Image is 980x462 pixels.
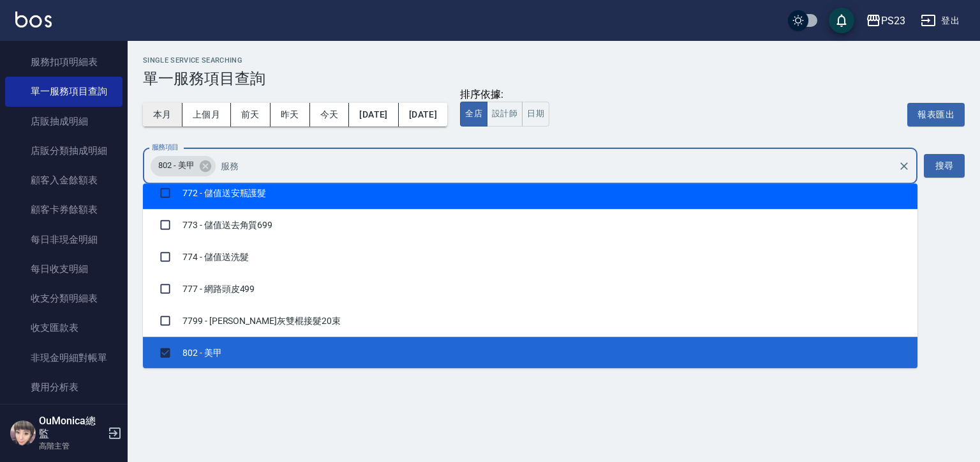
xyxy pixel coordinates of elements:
[143,70,965,88] h3: 單一服務項目查詢
[15,12,52,27] img: Logo
[5,47,122,77] a: 服務扣項明細表
[829,8,854,33] button: save
[916,9,965,33] button: 登出
[5,343,122,373] a: 非現金明細對帳單
[522,102,549,127] button: 日期
[143,337,917,369] li: 802 - 美甲
[143,305,917,337] li: 7799 - [PERSON_NAME]灰雙棍接髮20束
[907,103,965,127] button: 報表匯出
[10,420,36,446] img: Person
[39,440,104,452] p: 高階主管
[218,155,893,177] input: 服務
[861,8,910,34] button: PS23
[151,156,216,176] div: 802 - 美甲
[152,142,179,152] label: 服務項目
[349,103,398,127] button: [DATE]
[5,225,122,254] a: 每日非現金明細
[231,103,271,127] button: 前天
[143,241,917,273] li: 774 - 儲值送洗髮
[399,103,447,127] button: [DATE]
[151,159,202,172] span: 802 - 美甲
[5,254,122,284] a: 每日收支明細
[5,373,122,402] a: 費用分析表
[271,103,310,127] button: 昨天
[5,166,122,195] a: 顧客入金餘額表
[5,107,122,136] a: 店販抽成明細
[5,77,122,106] a: 單一服務項目查詢
[460,102,487,127] button: 全店
[182,103,231,127] button: 上個月
[487,102,523,127] button: 設計師
[5,313,122,343] a: 收支匯款表
[310,103,350,127] button: 今天
[895,157,913,175] button: Clear
[143,56,965,65] h2: Single Service Searching
[143,209,917,241] li: 773 - 儲值送去角質699
[143,103,182,127] button: 本月
[5,284,122,313] a: 收支分類明細表
[5,195,122,224] a: 顧客卡券餘額表
[5,402,122,431] a: 損益表
[881,13,905,29] div: PS23
[924,154,965,178] button: 搜尋
[5,136,122,166] a: 店販分類抽成明細
[460,88,549,102] div: 排序依據:
[143,177,917,209] li: 772 - 儲值送安瓶護髮
[39,415,104,440] h5: OuMonica總監
[143,273,917,305] li: 777 - 網路頭皮499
